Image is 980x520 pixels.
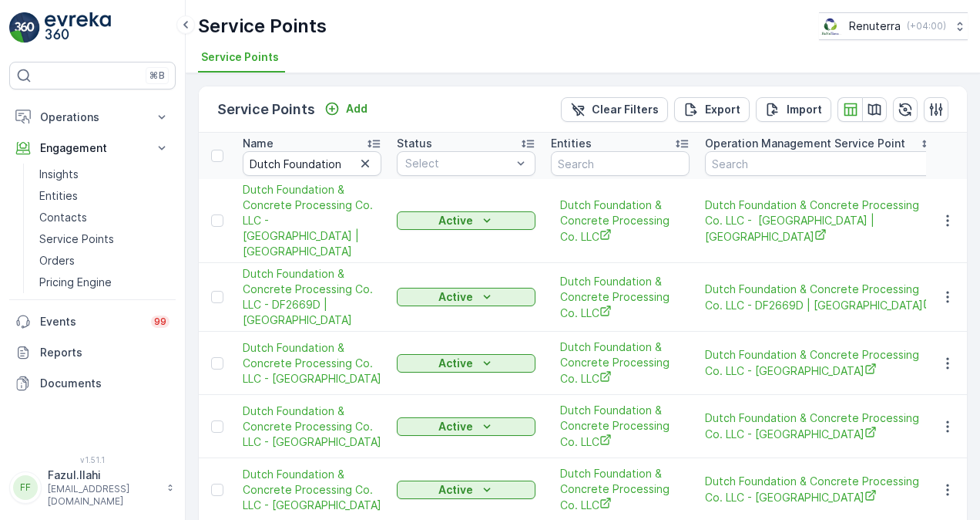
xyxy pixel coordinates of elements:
[397,481,535,499] button: Active
[397,211,535,230] button: Active
[438,213,473,228] p: Active
[592,102,659,117] p: Clear Filters
[705,198,936,245] span: Dutch Foundation & Concrete Processing Co. LLC - [GEOGRAPHIC_DATA] | [GEOGRAPHIC_DATA]
[705,151,936,176] input: Search
[705,102,740,117] p: Export
[48,483,159,508] p: [EMAIL_ADDRESS][DOMAIN_NAME]
[705,198,936,245] a: Dutch Foundation & Concrete Processing Co. LLC - Emaar Beachfront | Plam Jumeirah
[674,97,750,122] button: Export
[438,356,473,371] p: Active
[39,253,75,268] p: Orders
[438,419,473,434] p: Active
[819,12,968,40] button: Renuterra(+04:00)
[849,19,901,34] p: Renuterra
[154,316,166,328] p: 99
[211,357,223,370] div: Toggle Row Selected
[33,164,176,185] a: Insights
[40,314,142,329] p: Events
[149,69,165,82] p: ⌘B
[9,468,176,508] button: FFFazul.Ilahi[EMAIL_ADDRESS][DOMAIN_NAME]
[211,214,223,227] div: Toggle Row Selected
[243,467,381,513] span: Dutch Foundation & Concrete Processing Co. LLC - [GEOGRAPHIC_DATA]
[9,102,176,133] button: Operations
[243,404,381,450] a: Dutch Foundation & Concrete Processing Co. LLC - Expo City
[243,404,381,450] span: Dutch Foundation & Concrete Processing Co. LLC - [GEOGRAPHIC_DATA]
[438,482,473,498] p: Active
[40,110,145,125] p: Operations
[560,466,680,513] a: Dutch Foundation & Concrete Processing Co. LLC
[33,207,176,228] a: Contacts
[756,97,831,122] button: Import
[243,182,381,259] span: Dutch Foundation & Concrete Processing Co. LLC - [GEOGRAPHIC_DATA] | [GEOGRAPHIC_DATA]
[9,12,40,43] img: logo
[560,403,680,450] a: Dutch Foundation & Concrete Processing Co. LLC
[346,101,367,116] p: Add
[39,167,79,182] p: Insights
[48,468,159,483] p: Fazul.Ilahi
[211,291,223,303] div: Toggle Row Selected
[211,420,223,433] div: Toggle Row Selected
[201,49,279,65] span: Service Points
[318,100,374,118] button: Add
[198,14,327,39] p: Service Points
[243,136,274,151] p: Name
[33,228,176,250] a: Service Points
[33,185,176,207] a: Entities
[397,288,535,306] button: Active
[819,18,843,35] img: Screenshot_2024-07-26_at_13.33.01.png
[243,151,381,176] input: Search
[705,410,936,442] span: Dutch Foundation & Concrete Processing Co. LLC - [GEOGRAPHIC_DATA]
[243,340,381,387] a: Dutch Foundation & Concrete Processing Co. LLC - Dubai Creek Harbour
[787,102,822,117] p: Import
[9,337,176,368] a: Reports
[33,272,176,293] a: Pricing Engine
[9,306,176,337] a: Events99
[907,20,946,32] p: ( +04:00 )
[39,275,112,290] p: Pricing Engine
[705,282,936,313] a: Dutch Foundation & Concrete Processing Co. LLC - DF2669D | Dubai Hills
[705,347,936,379] a: Dutch Foundation & Concrete Processing Co. LLC - Dubai Creek Harbour
[705,347,936,379] span: Dutch Foundation & Concrete Processing Co. LLC - [GEOGRAPHIC_DATA]
[243,182,381,259] a: Dutch Foundation & Concrete Processing Co. LLC - Emaar Beachfront | Plam Jumeirah
[211,484,223,496] div: Toggle Row Selected
[39,231,114,247] p: Service Points
[243,340,381,387] span: Dutch Foundation & Concrete Processing Co. LLC - [GEOGRAPHIC_DATA]
[705,410,936,442] a: Dutch Foundation & Concrete Processing Co. LLC - Expo City
[243,467,381,513] a: Dutch Foundation & Concrete Processing Co. LLC - Al Barsha Heights
[9,368,176,399] a: Documents
[705,474,936,505] a: Dutch Foundation & Concrete Processing Co. LLC - Al Barsha Heights
[551,151,690,176] input: Search
[39,188,78,204] p: Entities
[40,345,169,360] p: Reports
[40,140,145,156] p: Engagement
[561,97,668,122] button: Clear Filters
[705,136,905,151] p: Operation Management Service Point
[705,474,936,505] span: Dutch Foundation & Concrete Processing Co. LLC - [GEOGRAPHIC_DATA]
[243,266,381,328] span: Dutch Foundation & Concrete Processing Co. LLC - DF2669D | [GEOGRAPHIC_DATA]
[551,136,592,151] p: Entities
[438,289,473,305] p: Active
[405,156,512,171] p: Select
[243,266,381,328] a: Dutch Foundation & Concrete Processing Co. LLC - DF2669D | Dubai Hills
[705,282,936,313] span: Dutch Foundation & Concrete Processing Co. LLC - DF2669D | [GEOGRAPHIC_DATA]
[9,455,176,464] span: v 1.51.1
[13,475,38,500] div: FF
[397,417,535,436] button: Active
[560,274,680,321] a: Dutch Foundation & Concrete Processing Co. LLC
[9,133,176,164] button: Engagement
[397,354,535,373] button: Active
[217,99,315,120] p: Service Points
[40,376,169,391] p: Documents
[560,198,680,245] a: Dutch Foundation & Concrete Processing Co. LLC
[560,339,680,387] a: Dutch Foundation & Concrete Processing Co. LLC
[39,210,87,225] p: Contacts
[45,12,111,43] img: logo_light-DOdMpM7g.png
[397,136,432,151] p: Status
[33,250,176,272] a: Orders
